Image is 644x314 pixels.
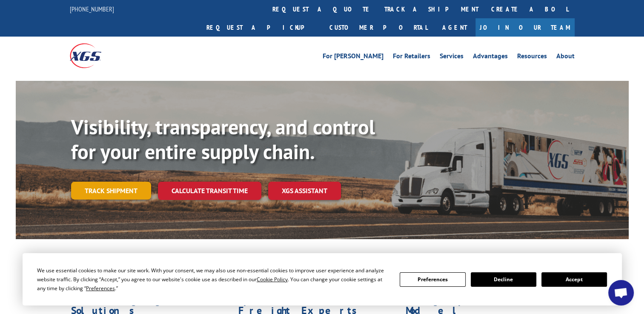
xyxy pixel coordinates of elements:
b: Visibility, transparency, and control for your entire supply chain. [71,114,375,165]
button: Preferences [400,272,465,287]
a: XGS ASSISTANT [268,182,341,200]
a: Services [440,53,464,62]
a: Track shipment [71,182,151,200]
div: Cookie Consent Prompt [23,253,622,305]
a: [PHONE_NUMBER] [70,5,114,13]
div: Open chat [608,280,634,305]
a: For [PERSON_NAME] [323,53,384,62]
a: Request a pickup [200,18,323,37]
a: Calculate transit time [158,182,261,200]
a: About [556,53,575,62]
button: Decline [471,272,536,287]
a: Resources [517,53,547,62]
a: Agent [434,18,475,37]
a: Customer Portal [323,18,434,37]
button: Accept [541,272,607,287]
span: Cookie Policy [257,276,288,283]
div: We use essential cookies to make our site work. With your consent, we may also use non-essential ... [37,266,389,293]
a: For Retailers [393,53,430,62]
span: Preferences [86,285,115,292]
a: Advantages [473,53,508,62]
a: Join Our Team [475,18,575,37]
